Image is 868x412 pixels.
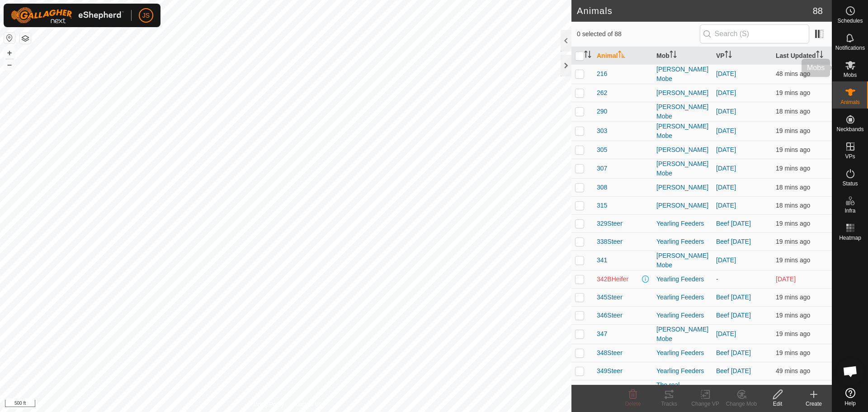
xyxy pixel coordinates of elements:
a: Beef [DATE] [716,312,751,319]
span: 290 [597,107,607,116]
span: 10 Oct 2025, 4:35 pm [776,238,810,245]
div: [PERSON_NAME] Mobe [656,65,709,84]
div: [PERSON_NAME] Mobe [656,102,709,121]
span: 305 [597,145,607,155]
p-sorticon: Activate to sort [670,52,677,59]
h2: Animals [577,5,813,16]
a: [DATE] [716,108,736,115]
span: 10 Oct 2025, 4:05 pm [776,367,810,374]
div: Create [796,400,832,408]
span: Infra [844,208,855,213]
p-sorticon: Activate to sort [618,52,625,59]
div: [PERSON_NAME] [656,88,709,98]
div: Yearling Feeders [656,348,709,358]
span: 216 [597,69,607,79]
a: Beef [DATE] [716,367,751,374]
span: 348Steer [597,348,623,358]
span: Neckbands [836,127,863,132]
button: Reset Map [4,33,15,43]
button: + [4,47,15,58]
span: 0 selected of 88 [577,29,700,39]
span: 10 Oct 2025, 4:36 pm [776,202,810,209]
a: Beef [DATE] [716,294,751,301]
span: 303 [597,126,607,136]
a: [DATE] [716,330,736,337]
th: VP [712,47,772,65]
div: Yearling Feeders [656,311,709,320]
div: Yearling Feeders [656,293,709,302]
div: Change Mob [723,400,759,408]
a: Beef [DATE] [716,220,751,227]
span: 308 [597,183,607,192]
div: [PERSON_NAME] [656,183,709,192]
a: Contact Us [295,400,321,408]
span: 10 Oct 2025, 4:35 pm [776,165,810,172]
a: [DATE] [716,202,736,209]
input: Search (S) [700,24,809,43]
button: Map Layers [20,33,31,44]
a: [DATE] [716,89,736,96]
span: 342BHeifer [597,275,628,284]
span: 307 [597,164,607,173]
span: Animals [840,99,860,105]
span: 10 Oct 2025, 4:06 pm [776,70,810,77]
span: 10 Oct 2025, 4:35 pm [776,330,810,337]
span: 88 [813,4,823,18]
a: [DATE] [716,70,736,77]
span: Schedules [837,18,863,24]
span: 262 [597,88,607,98]
div: Yearling Feeders [656,275,709,284]
a: [DATE] [716,146,736,153]
span: 341 [597,256,607,265]
span: 10 Oct 2025, 4:35 pm [776,256,810,264]
span: 338Steer [597,237,623,246]
span: 346Steer [597,311,623,320]
span: VPs [845,154,855,159]
span: 10 Oct 2025, 4:36 pm [776,127,810,134]
div: Edit [759,400,796,408]
app-display-virtual-paddock-transition: - [716,275,718,283]
a: Privacy Policy [250,400,284,408]
a: Beef [DATE] [716,349,751,356]
span: 345Steer [597,293,623,302]
span: Help [844,401,856,406]
span: Notifications [835,45,865,51]
a: [DATE] [716,184,736,191]
div: [PERSON_NAME] Mobe [656,159,709,178]
span: 10 Oct 2025, 4:36 pm [776,184,810,191]
span: 10 Oct 2025, 4:35 pm [776,220,810,227]
a: Beef [DATE] [716,238,751,245]
div: [PERSON_NAME] [656,145,709,155]
p-sorticon: Activate to sort [816,52,823,59]
p-sorticon: Activate to sort [584,52,591,59]
span: 349Steer [597,366,623,376]
span: 10 Oct 2025, 4:35 pm [776,89,810,96]
div: Yearling Feeders [656,237,709,246]
span: 10 Oct 2025, 4:35 pm [776,312,810,319]
span: Heatmap [839,235,861,241]
div: Open chat [837,358,864,385]
span: Delete [625,401,641,407]
th: Animal [593,47,653,65]
span: 347 [597,329,607,339]
img: Gallagher Logo [11,7,124,24]
th: Last Updated [772,47,832,65]
div: [PERSON_NAME] Mobe [656,325,709,344]
div: Yearling Feeders [656,219,709,228]
span: 315 [597,201,607,210]
div: The real [PERSON_NAME] [656,380,709,399]
a: [DATE] [716,127,736,134]
div: Change VP [687,400,723,408]
a: [DATE] [716,256,736,264]
span: 10 Oct 2025, 4:36 pm [776,146,810,153]
div: [PERSON_NAME] Mobe [656,122,709,141]
div: Tracks [651,400,687,408]
span: 10 Oct 2025, 4:35 pm [776,294,810,301]
th: Mob [653,47,712,65]
span: JS [142,11,150,20]
button: – [4,59,15,70]
span: 10 Oct 2025, 4:35 pm [776,349,810,356]
p-sorticon: Activate to sort [725,52,732,59]
span: 10 Oct 2025, 4:36 pm [776,108,810,115]
a: [DATE] [716,165,736,172]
